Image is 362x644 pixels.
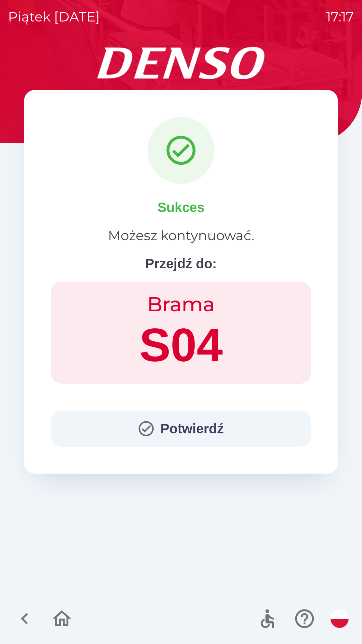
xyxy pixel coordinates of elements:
p: Możesz kontynuować. [108,225,254,246]
button: Potwierdź [51,411,311,447]
p: piątek [DATE] [8,7,100,27]
p: 17:17 [326,7,354,27]
img: pl flag [330,610,349,628]
p: Przejdź do: [145,254,217,274]
img: Logo [24,47,338,79]
h2: Brama [61,292,301,317]
h1: S04 [61,317,301,374]
p: Sukces [158,197,204,217]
